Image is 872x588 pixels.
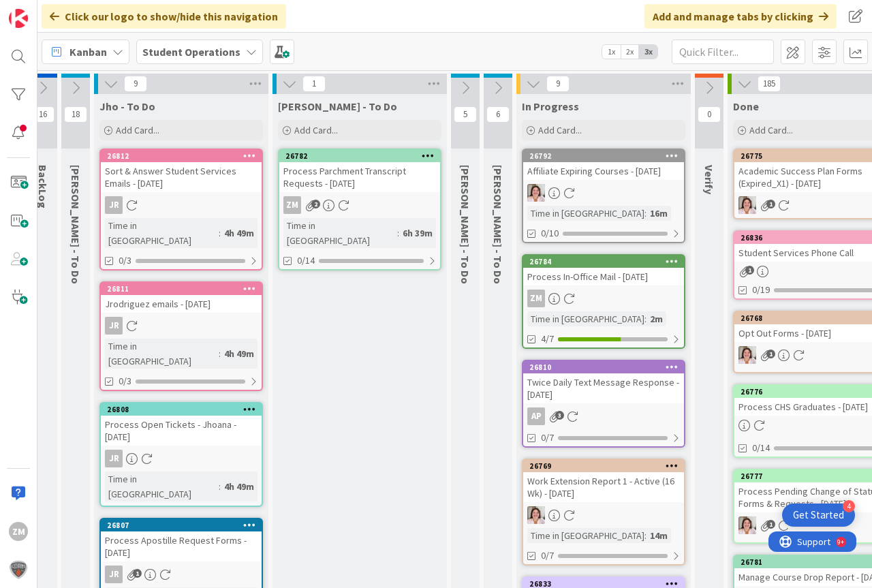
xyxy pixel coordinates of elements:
div: 26812Sort & Answer Student Services Emails - [DATE] [101,150,262,192]
div: 26769Work Extension Report 1 - Active (16 Wk) - [DATE] [523,460,684,502]
div: JR [101,317,262,335]
div: 26807 [107,521,262,530]
span: 0/7 [541,548,554,563]
a: 26784Process In-Office Mail - [DATE]ZMTime in [GEOGRAPHIC_DATA]:2m4/7 [522,254,685,349]
div: 26811 [101,283,262,295]
span: 0 [698,106,721,123]
div: 4h 49m [221,479,258,494]
div: Twice Daily Text Message Response - [DATE] [523,373,684,403]
span: : [644,206,647,221]
span: 1 [766,520,775,529]
div: JR [105,566,123,583]
img: Visit kanbanzone.com [9,9,28,28]
div: 9+ [69,5,76,16]
div: 26769 [529,461,684,471]
img: EW [527,184,545,202]
div: JR [101,566,262,583]
div: 2m [647,311,666,326]
div: 26782 [285,151,440,161]
div: JR [105,196,123,214]
span: 16 [31,106,54,123]
img: EW [527,506,545,524]
input: Quick Filter... [672,40,774,64]
div: 4h 49m [221,346,258,361]
span: Eric - To Do [458,165,472,284]
div: Time in [GEOGRAPHIC_DATA] [283,218,397,248]
a: 26792Affiliate Expiring Courses - [DATE]EWTime in [GEOGRAPHIC_DATA]:16m0/10 [522,149,685,243]
div: 26812 [107,151,262,161]
div: 26810 [523,361,684,373]
img: EW [738,346,756,364]
span: 2x [621,45,639,59]
span: 1 [133,569,142,578]
div: Jrodriguez emails - [DATE] [101,295,262,313]
span: Done [733,99,759,113]
span: 6 [486,106,510,123]
div: 26807 [101,519,262,531]
div: 26810 [529,362,684,372]
div: ZM [283,196,301,214]
span: Emilie - To Do [69,165,82,284]
span: 185 [758,76,781,92]
div: 26812 [101,150,262,162]
div: 26811Jrodriguez emails - [DATE] [101,283,262,313]
span: 3x [639,45,657,59]
div: Process Open Tickets - Jhoana - [DATE] [101,416,262,446]
span: 9 [124,76,147,92]
div: 26792 [529,151,684,161]
span: 9 [546,76,570,92]
img: EW [738,196,756,214]
div: Open Get Started checklist, remaining modules: 4 [782,504,855,527]
div: 26792Affiliate Expiring Courses - [DATE] [523,150,684,180]
div: 26808 [101,403,262,416]
div: 26784Process In-Office Mail - [DATE] [523,256,684,285]
div: Time in [GEOGRAPHIC_DATA] [527,311,644,326]
div: AP [527,407,545,425]
span: : [644,311,647,326]
span: 2 [311,200,320,208]
div: 26810Twice Daily Text Message Response - [DATE] [523,361,684,403]
div: Add and manage tabs by clicking [644,4,837,29]
span: 1 [302,76,326,92]
div: Time in [GEOGRAPHIC_DATA] [105,339,219,369]
span: Add Card... [749,124,793,136]
span: : [219,226,221,241]
span: Zaida - To Do [278,99,397,113]
div: JR [101,450,262,467]
div: Time in [GEOGRAPHIC_DATA] [105,218,219,248]
div: 4 [843,500,855,512]
span: : [397,226,399,241]
span: BackLog [36,165,50,208]
div: 26782 [279,150,440,162]
div: 6h 39m [399,226,436,241]
div: Process Parchment Transcript Requests - [DATE] [279,162,440,192]
span: 1 [745,266,754,275]
span: Amanda - To Do [491,165,505,284]
div: Time in [GEOGRAPHIC_DATA] [527,206,644,221]
a: 26810Twice Daily Text Message Response - [DATE]AP0/7 [522,360,685,448]
span: 5 [454,106,477,123]
div: Time in [GEOGRAPHIC_DATA] [527,528,644,543]
span: 3 [555,411,564,420]
div: JR [101,196,262,214]
div: JR [105,450,123,467]
div: 26769 [523,460,684,472]
div: ZM [279,196,440,214]
div: Process Apostille Request Forms - [DATE] [101,531,262,561]
img: EW [738,516,756,534]
div: EW [523,184,684,202]
img: avatar [9,560,28,579]
div: 14m [647,528,671,543]
span: 0/10 [541,226,559,241]
div: 16m [647,206,671,221]
span: 0/3 [119,374,131,388]
span: 0/7 [541,431,554,445]
span: 1 [766,200,775,208]
div: 26808Process Open Tickets - Jhoana - [DATE] [101,403,262,446]
div: 26792 [523,150,684,162]
span: : [219,479,221,494]
b: Student Operations [142,45,240,59]
span: Verify [702,165,716,194]
span: 0/3 [119,253,131,268]
span: Add Card... [116,124,159,136]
